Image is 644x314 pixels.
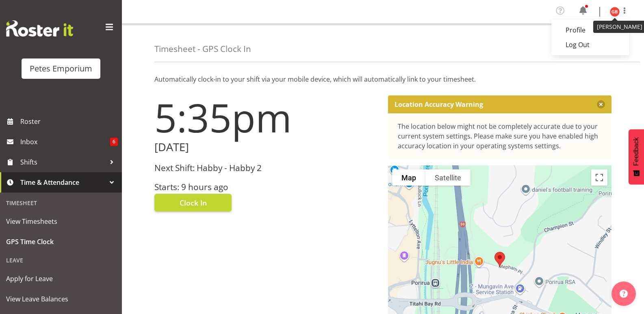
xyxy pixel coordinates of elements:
div: Petes Emporium [30,63,92,75]
span: Roster [20,115,118,128]
a: View Leave Balances [2,289,120,309]
button: Feedback - Show survey [629,129,644,184]
div: Timesheet [2,195,120,211]
span: Shifts [20,156,106,168]
span: Apply for Leave [6,273,116,285]
span: Time & Attendance [20,176,106,188]
img: gillian-byford11184.jpg [610,7,620,17]
button: Show satellite imagery [425,169,471,186]
h3: Next Shift: Habby - Habby 2 [154,163,378,173]
button: Clock In [154,194,232,212]
span: Feedback [633,137,640,166]
span: View Timesheets [6,215,116,227]
img: Rosterit website logo [6,20,73,37]
span: Inbox [20,136,110,148]
a: GPS Time Clock [2,232,120,252]
span: GPS Time Clock [6,236,116,248]
div: Leave [2,252,120,269]
button: Close message [597,100,605,108]
p: Location Accuracy Warning [395,100,483,108]
button: Toggle fullscreen view [591,169,607,186]
span: 6 [110,138,118,146]
a: Profile [551,23,629,37]
div: The location below might not be completely accurate due to your current system settings. Please m... [398,121,602,151]
button: Show street map [392,169,425,186]
img: help-xxl-2.png [620,290,628,298]
h3: Starts: 9 hours ago [154,182,378,192]
a: Log Out [551,37,629,52]
a: Apply for Leave [2,269,120,289]
a: View Timesheets [2,211,120,232]
h1: 5:35pm [154,95,378,139]
span: View Leave Balances [6,293,116,305]
h2: [DATE] [154,141,378,154]
p: Automatically clock-in to your shift via your mobile device, which will automatically link to you... [154,74,611,84]
span: Clock In [180,197,207,208]
h4: Timesheet - GPS Clock In [154,44,251,54]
